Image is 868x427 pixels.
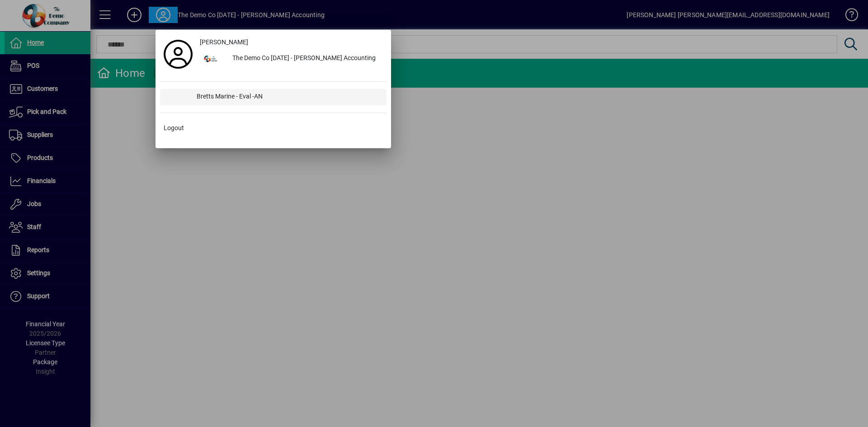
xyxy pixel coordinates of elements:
[196,51,387,67] button: The Demo Co [DATE] - [PERSON_NAME] Accounting
[160,89,387,105] button: Bretts Marine - Eval -AN
[164,123,184,133] span: Logout
[189,89,387,105] div: Bretts Marine - Eval -AN
[160,120,387,136] button: Logout
[200,38,248,47] span: [PERSON_NAME]
[160,46,196,62] a: Profile
[225,51,387,67] div: The Demo Co [DATE] - [PERSON_NAME] Accounting
[196,34,387,51] a: [PERSON_NAME]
